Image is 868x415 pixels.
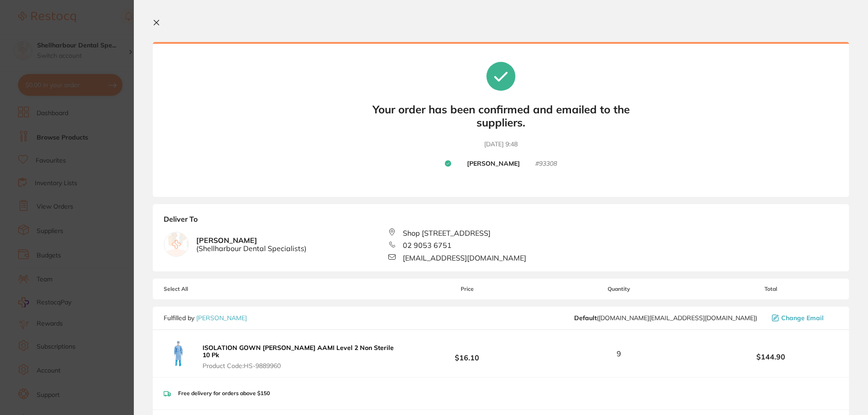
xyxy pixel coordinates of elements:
[164,314,247,322] p: Fulfilled by
[467,160,520,168] b: [PERSON_NAME]
[535,286,703,292] span: Quantity
[164,339,193,368] img: OG5raDZvMA
[781,314,824,322] span: Change Email
[574,314,597,322] b: Default
[703,353,838,361] b: $144.90
[164,215,838,228] b: Deliver To
[164,286,254,292] span: Select All
[403,241,452,249] span: 02 9053 6751
[196,236,307,253] b: [PERSON_NAME]
[400,286,534,292] span: Price
[365,103,637,129] b: Your order has been confirmed and emailed to the suppliers.
[178,390,270,396] p: Free delivery for orders above $150
[203,344,394,359] b: ISOLATION GOWN [PERSON_NAME] AAMI Level 2 Non Sterile 10 Pk
[196,314,247,322] a: [PERSON_NAME]
[574,314,757,322] span: customer.care@henryschein.com.au
[535,160,557,168] small: # 93308
[200,344,400,370] button: ISOLATION GOWN [PERSON_NAME] AAMI Level 2 Non Sterile 10 Pk Product Code:HS-9889960
[769,314,838,322] button: Change Email
[400,345,534,362] b: $16.10
[164,232,189,256] img: empty.jpg
[617,350,621,358] span: 9
[403,254,526,262] span: [EMAIL_ADDRESS][DOMAIN_NAME]
[203,362,397,369] span: Product Code: HS-9889960
[196,244,307,252] span: ( Shellharbour Dental Specialists )
[703,286,838,292] span: Total
[403,229,491,237] span: Shop [STREET_ADDRESS]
